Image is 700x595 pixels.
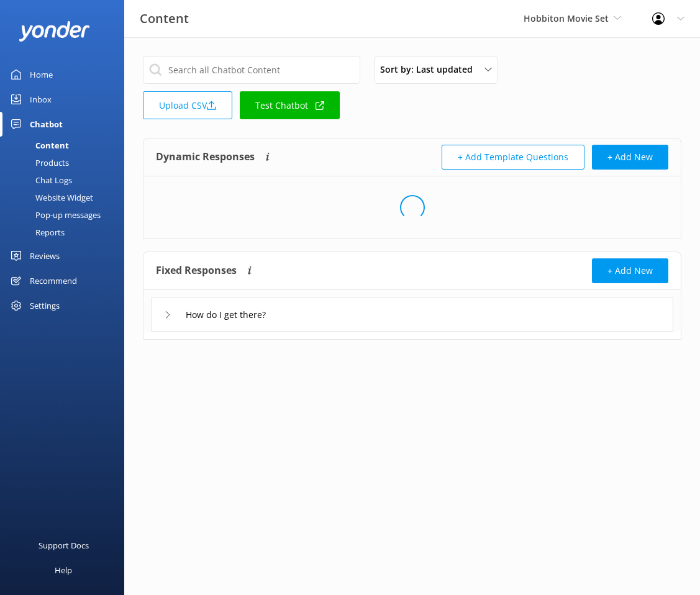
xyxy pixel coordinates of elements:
button: + Add Template Questions [442,145,584,170]
h4: Dynamic Responses [156,145,255,170]
a: Reports [7,224,124,241]
a: Upload CSV [143,91,232,119]
button: + Add New [592,145,668,170]
div: Settings [30,293,60,318]
a: Products [7,154,124,171]
a: Content [7,137,124,154]
a: Chat Logs [7,171,124,189]
div: Reports [7,224,65,241]
a: Test Chatbot [240,91,340,119]
div: Chatbot [30,112,63,137]
h3: Content [140,9,189,29]
div: Content [7,137,69,154]
div: Website Widget [7,189,93,206]
button: + Add New [592,258,668,283]
div: Support Docs [39,533,89,558]
div: Reviews [30,243,60,268]
div: Recommend [30,268,77,293]
a: Pop-up messages [7,206,124,224]
input: Search all Chatbot Content [143,56,360,84]
img: yonder-white-logo.png [19,21,90,42]
div: Help [55,558,72,583]
h4: Fixed Responses [156,258,237,283]
a: Website Widget [7,189,124,206]
div: Inbox [30,87,52,112]
div: Chat Logs [7,171,72,189]
div: Pop-up messages [7,206,101,224]
span: Hobbiton Movie Set [524,12,609,24]
span: Sort by: Last updated [380,63,480,76]
div: Products [7,154,69,171]
div: Home [30,62,53,87]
